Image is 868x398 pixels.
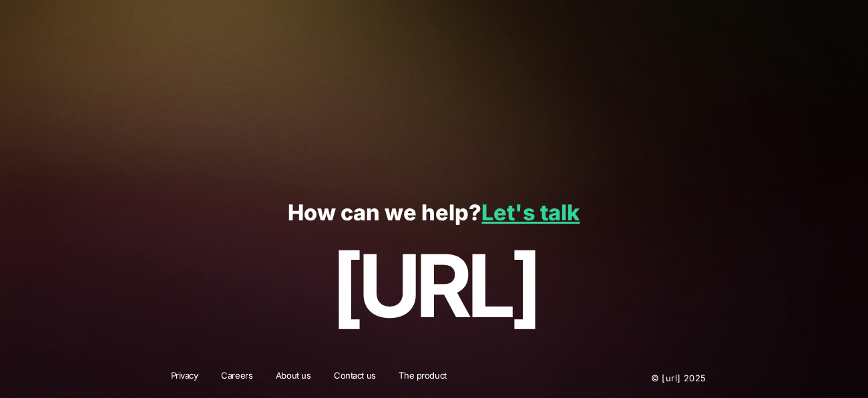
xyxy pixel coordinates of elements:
p: © [URL] 2025 [570,369,706,387]
p: [URL] [29,237,839,335]
a: Careers [212,369,261,387]
a: Contact us [325,369,385,387]
a: Privacy [162,369,207,387]
a: About us [267,369,320,387]
p: How can we help? [29,201,839,226]
a: Let's talk [481,200,580,226]
a: The product [390,369,455,387]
